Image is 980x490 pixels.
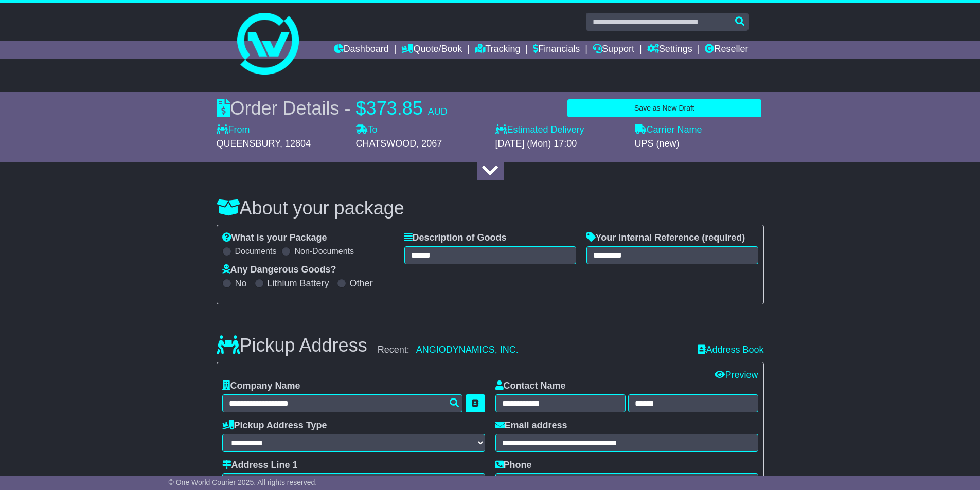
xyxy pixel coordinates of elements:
label: Your Internal Reference (required) [586,232,745,244]
h3: About your package [217,198,764,219]
span: , 12804 [280,138,311,149]
label: Carrier Name [635,124,702,136]
a: Dashboard [334,41,389,59]
label: Contact Name [495,380,566,392]
span: QUEENSBURY [217,138,280,149]
label: Phone [495,460,532,471]
label: Company Name [222,380,300,392]
a: Tracking [475,41,520,59]
a: Preview [715,370,758,380]
div: [DATE] (Mon) 17:00 [495,138,625,150]
a: Quote/Book [401,41,462,59]
span: 373.85 [366,98,423,119]
label: Pickup Address Type [222,420,327,431]
label: Other [350,278,373,289]
div: Order Details - [217,97,448,119]
label: Email address [495,420,567,431]
span: , 2067 [416,138,442,149]
span: AUD [428,106,448,117]
div: UPS (new) [635,138,764,150]
h3: Pickup Address [217,335,367,356]
label: Lithium Battery [268,278,329,289]
label: No [235,278,247,289]
a: Financials [533,41,580,59]
button: Save as New Draft [567,99,761,117]
a: Reseller [705,41,748,59]
span: © One World Courier 2025. All rights reserved. [169,478,317,486]
a: Address Book [698,344,763,356]
label: Description of Goods [404,232,507,244]
a: Settings [647,41,692,59]
label: From [217,124,250,136]
a: Support [593,41,634,59]
a: ANGIODYNAMICS, INC. [416,344,519,355]
label: To [356,124,378,136]
label: Documents [235,246,277,256]
label: Non-Documents [294,246,354,256]
span: CHATSWOOD [356,138,417,149]
label: Address Line 1 [222,460,298,471]
span: $ [356,98,366,119]
label: What is your Package [222,232,327,244]
div: Recent: [378,344,688,356]
label: Any Dangerous Goods? [222,264,336,276]
label: Estimated Delivery [495,124,625,136]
